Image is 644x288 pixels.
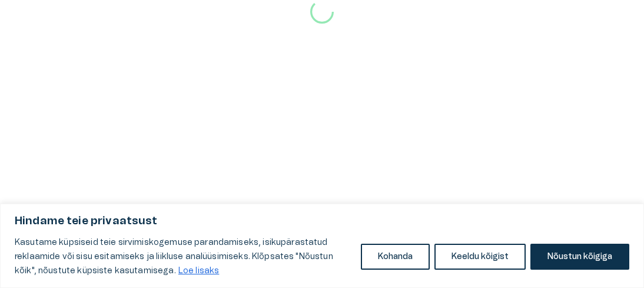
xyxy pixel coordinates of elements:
button: Kohanda [361,244,430,270]
button: Keeldu kõigist [434,244,526,270]
p: Kasutame küpsiseid teie sirvimiskogemuse parandamiseks, isikupärastatud reklaamide või sisu esita... [15,235,352,278]
p: Hindame teie privaatsust [15,214,629,228]
a: Loe lisaks [178,266,220,276]
button: Nõustun kõigiga [530,244,629,270]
